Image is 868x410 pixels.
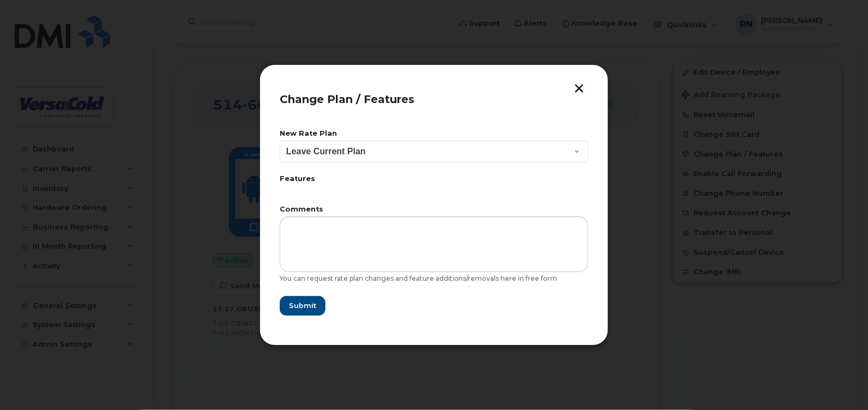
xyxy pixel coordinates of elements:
[280,296,325,316] button: Submit
[280,206,588,213] label: Comments
[280,176,588,183] label: Features
[280,93,414,106] span: Change Plan / Features
[280,130,588,137] label: New Rate Plan
[280,274,588,283] div: You can request rate plan changes and feature additions/removals here in free form
[289,300,316,311] span: Submit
